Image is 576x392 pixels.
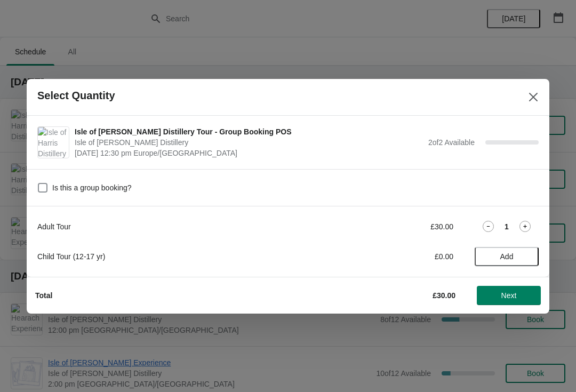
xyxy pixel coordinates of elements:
[501,291,517,300] span: Next
[37,251,333,262] div: Child Tour (12-17 yr)
[52,182,132,193] span: Is this a group booking?
[433,291,455,300] strong: £30.00
[75,126,423,137] span: Isle of [PERSON_NAME] Distillery Tour - Group Booking POS
[355,221,453,232] div: £30.00
[38,127,69,158] img: Isle of Harris Distillery Tour - Group Booking POS | Isle of Harris Distillery | October 15 | 12:...
[75,137,423,148] span: Isle of [PERSON_NAME] Distillery
[35,291,52,300] strong: Total
[477,286,541,305] button: Next
[428,138,475,147] span: 2 of 2 Available
[524,87,543,107] button: Close
[500,252,514,261] span: Add
[37,90,115,102] h2: Select Quantity
[75,148,423,158] span: [DATE] 12:30 pm Europe/[GEOGRAPHIC_DATA]
[505,221,509,232] strong: 1
[475,247,539,266] button: Add
[355,251,453,262] div: £0.00
[37,221,333,232] div: Adult Tour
